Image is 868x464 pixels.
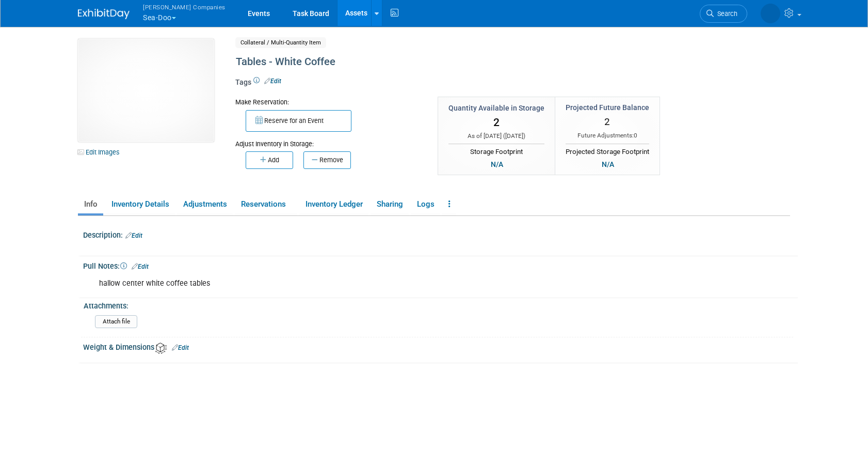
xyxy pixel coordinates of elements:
[177,195,233,213] a: Adjustments
[246,151,293,169] button: Add
[235,77,705,95] div: Tags
[599,159,617,170] div: N/A
[505,132,523,140] span: [DATE]
[566,144,649,157] div: Projected Storage Footprint
[714,10,737,18] span: Search
[105,195,175,213] a: Inventory Details
[566,131,649,140] div: Future Adjustments:
[232,53,705,71] div: Tables - White Coffee
[172,344,189,351] a: Edit
[235,132,422,149] div: Adjust Inventory in Storage:
[235,195,297,213] a: Reservations
[761,4,780,23] img: Stephanie Johnson
[235,37,326,48] span: Collateral / Multi-Quantity Item
[371,195,409,213] a: Sharing
[700,5,747,23] a: Search
[299,195,368,213] a: Inventory Ledger
[155,343,167,354] img: Asset Weight and Dimensions
[84,298,793,311] div: Attachments:
[78,146,124,159] a: Edit Images
[634,132,637,139] span: 0
[143,2,226,12] span: [PERSON_NAME] Companies
[78,39,214,142] img: View Images
[448,132,544,141] div: As of [DATE] ( )
[488,159,506,170] div: N/A
[448,103,544,113] div: Quantity Available in Storage
[303,151,351,169] button: Remove
[411,195,440,213] a: Logs
[448,144,544,157] div: Storage Footprint
[566,102,649,113] div: Projected Future Balance
[83,258,798,272] div: Pull Notes:
[83,227,798,241] div: Description:
[92,273,663,294] div: hallow center white coffee tables
[78,9,130,19] img: ExhibitDay
[264,78,281,85] a: Edit
[235,97,422,107] div: Make Reservation:
[78,195,103,213] a: Info
[246,110,351,132] button: Reserve for an Event
[83,339,798,353] div: Weight & Dimensions
[604,116,610,128] span: 2
[125,232,142,239] a: Edit
[493,116,500,129] span: 2
[132,263,149,270] a: Edit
